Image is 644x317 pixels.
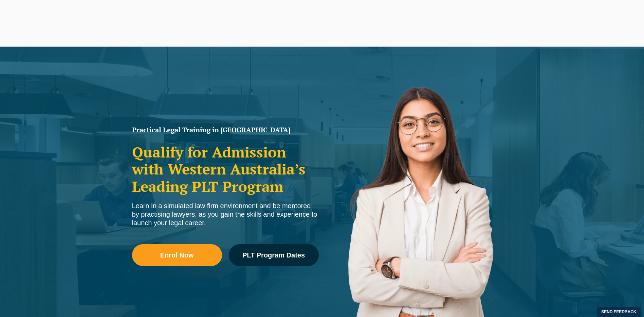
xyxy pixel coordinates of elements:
[132,202,319,227] div: Learn in a simulated law firm environment and be mentored by practising lawyers, as you gain the ...
[132,144,319,195] h2: Qualify for Admission with Western Australia’s Leading PLT Program
[160,252,194,258] span: Enrol Now
[132,127,319,133] h1: Practical Legal Training in [GEOGRAPHIC_DATA]
[132,244,222,266] a: Enrol Now
[229,244,319,266] a: PLT Program Dates
[242,252,305,258] span: PLT Program Dates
